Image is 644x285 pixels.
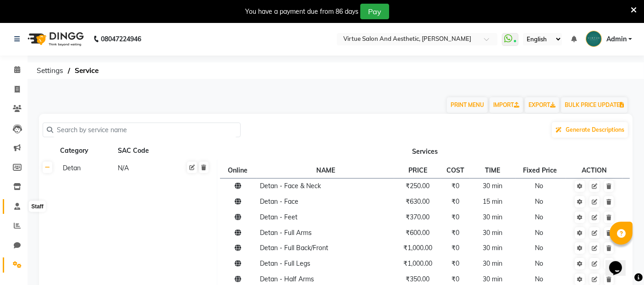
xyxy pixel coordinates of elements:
[117,145,171,156] div: SAC Code
[29,201,46,212] div: Staff
[220,162,257,178] th: Online
[32,62,68,79] span: Settings
[406,213,429,221] span: ₹370.00
[483,259,502,268] span: 30 min
[406,275,429,283] span: ₹350.00
[451,197,459,206] span: ₹0
[535,182,543,190] span: No
[70,62,103,79] span: Service
[406,229,429,237] span: ₹600.00
[406,182,429,190] span: ₹250.00
[451,244,459,252] span: ₹0
[117,162,171,174] div: N/A
[490,97,523,113] a: IMPORT
[451,213,459,221] span: ₹0
[586,31,602,47] img: Admin
[535,259,543,268] span: No
[260,182,321,190] span: Detan - Face & Neck
[483,244,502,252] span: 30 min
[552,122,628,138] button: Generate Descriptions
[217,142,633,160] th: Services
[260,275,314,283] span: Detan - Half Arms
[257,162,394,178] th: NAME
[561,97,627,113] button: BULK PRICE UPDATE
[260,229,312,237] span: Detan - Full Arms
[101,26,141,52] b: 08047224946
[606,34,627,44] span: Admin
[394,162,441,178] th: PRICE
[535,229,543,237] span: No
[483,182,502,190] span: 30 min
[260,259,310,268] span: Detan - Full Legs
[535,213,543,221] span: No
[53,123,237,137] input: Search by service name
[360,4,389,19] button: Pay
[406,197,429,206] span: ₹630.00
[403,259,432,268] span: ₹1,000.00
[535,244,543,252] span: No
[451,259,459,268] span: ₹0
[525,97,559,113] a: EXPORT
[535,275,543,283] span: No
[483,275,502,283] span: 30 min
[483,197,502,206] span: 15 min
[566,126,624,133] span: Generate Descriptions
[447,97,488,113] button: PRINT MENU
[451,229,459,237] span: ₹0
[483,229,502,237] span: 30 min
[516,162,566,178] th: Fixed Price
[260,213,297,221] span: Detan - Feet
[441,162,470,178] th: COST
[23,26,86,52] img: logo
[451,182,459,190] span: ₹0
[403,244,432,252] span: ₹1,000.00
[605,248,635,276] iframe: chat widget
[260,244,328,252] span: Detan - Full Back/Front
[535,197,543,206] span: No
[451,275,459,283] span: ₹0
[566,162,622,178] th: ACTION
[260,197,298,206] span: Detan - Face
[245,7,358,17] div: You have a payment due from 86 days
[470,162,516,178] th: TIME
[483,213,502,221] span: 30 min
[59,162,113,174] div: Detan
[59,145,113,156] div: Category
